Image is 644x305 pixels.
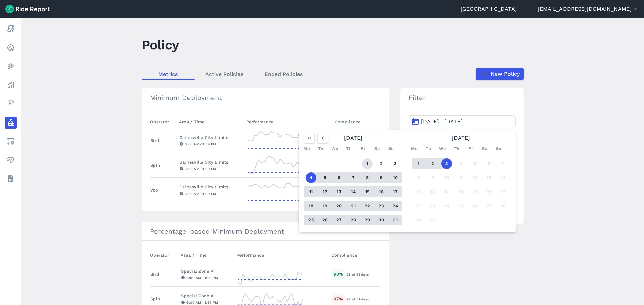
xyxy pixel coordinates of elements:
[348,215,359,225] button: 28
[142,69,195,79] a: Metrics
[484,201,494,211] button: 27
[320,201,330,211] button: 19
[479,143,490,154] div: Sa
[181,268,231,274] div: Special Zone A
[306,215,316,225] button: 25
[332,294,345,304] div: 87 %
[362,158,373,169] button: 1
[306,172,316,183] button: 4
[254,69,313,79] a: Ended Policies
[179,166,240,172] div: 6:00 AM - 11:59 PM
[150,296,160,302] div: Spin
[455,172,466,183] button: 11
[150,162,160,168] div: Spin
[5,135,17,147] a: Areas
[376,215,387,225] button: 30
[334,172,344,183] button: 6
[470,172,480,183] button: 12
[348,186,359,197] button: 14
[150,271,159,277] div: Bird
[179,184,240,190] div: Gainesville City Limits
[390,186,401,197] button: 17
[320,186,330,197] button: 12
[5,98,17,110] a: Fees
[409,143,420,154] div: Mo
[498,158,508,169] button: 7
[334,201,344,211] button: 20
[358,143,368,154] div: Fr
[178,249,234,262] th: Area / Time
[5,79,17,91] a: Analyze
[334,215,344,225] button: 27
[179,141,240,147] div: 6:00 AM - 11:59 PM
[142,35,179,54] h1: Policy
[386,143,396,154] div: Su
[348,172,359,183] button: 7
[176,115,244,128] th: Area / Time
[409,133,513,143] div: [DATE]
[346,271,381,277] div: 28 of 31 days
[315,143,326,154] div: Tu
[5,173,17,185] a: Datasets
[234,249,329,262] th: Performance
[5,154,17,166] a: Health
[348,201,359,211] button: 21
[362,172,373,183] button: 8
[413,172,424,183] button: 8
[441,158,452,169] button: 3
[362,186,373,197] button: 15
[362,201,373,211] button: 22
[5,42,17,54] a: Realtime
[427,201,438,211] button: 23
[5,117,17,129] a: Policy
[476,68,524,80] a: New Policy
[493,143,504,154] div: Su
[301,133,405,143] div: [DATE]
[372,143,382,154] div: Sa
[150,187,158,193] div: Veo
[334,186,344,197] button: 13
[376,172,387,183] button: 9
[306,201,316,211] button: 18
[195,69,254,79] a: Active Policies
[538,5,639,13] button: [EMAIL_ADDRESS][DOMAIN_NAME]
[409,115,516,127] button: [DATE]—[DATE]
[181,275,231,281] div: 6:00 AM - 11:59 PM
[335,117,361,125] span: Compliance
[413,186,424,197] button: 15
[400,88,524,107] h3: Filter
[421,118,463,125] span: [DATE]—[DATE]
[413,201,424,211] button: 22
[329,143,340,154] div: We
[376,158,387,169] button: 2
[484,186,494,197] button: 20
[244,115,332,128] th: Performance
[498,172,508,183] button: 14
[306,186,316,197] button: 11
[5,23,17,35] a: Report
[390,201,401,211] button: 24
[179,190,240,197] div: 6:00 AM - 11:59 PM
[484,172,494,183] button: 13
[150,115,176,128] th: Operator
[320,215,330,225] button: 26
[150,249,178,262] th: Operator
[390,158,401,169] button: 3
[413,215,424,225] button: 29
[470,186,480,197] button: 19
[142,222,389,241] h3: Percentage-based Minimum Deployment
[343,143,354,154] div: Th
[451,143,462,154] div: Th
[179,159,240,165] div: Gainesville City Limits
[181,293,231,299] div: Special Zone A
[320,172,330,183] button: 5
[5,5,50,13] img: Ride Report
[498,201,508,211] button: 28
[331,251,357,258] span: Compliance
[301,143,312,154] div: Mo
[455,201,466,211] button: 25
[376,186,387,197] button: 16
[362,215,373,225] button: 29
[465,143,476,154] div: Fr
[427,172,438,183] button: 9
